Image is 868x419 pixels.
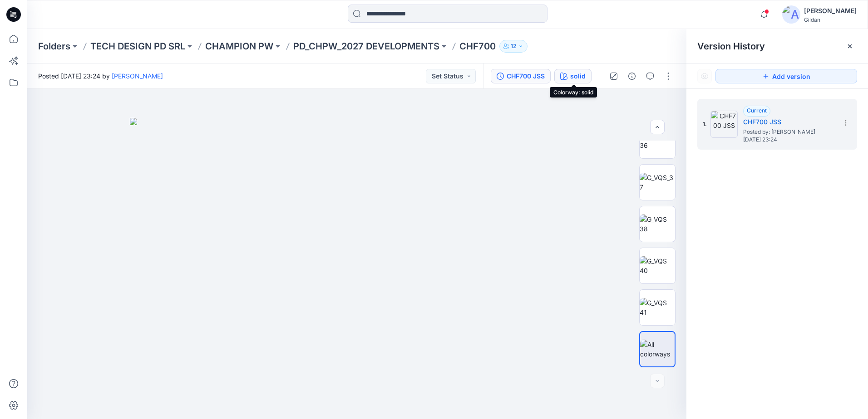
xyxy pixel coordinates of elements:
img: G_VQS 40 [640,256,675,275]
button: Add version [715,69,857,83]
button: Close [846,43,853,50]
div: CHF700 JSS [507,71,545,81]
button: solid [554,69,592,83]
a: Folders [38,40,70,53]
a: [PERSON_NAME] [112,72,163,80]
img: G_VQS_37 [640,173,675,192]
p: 12 [511,41,516,51]
span: Posted [DATE] 23:24 by [38,71,163,81]
a: CHAMPION PW [205,40,273,53]
div: [PERSON_NAME] [804,5,857,16]
img: eyJhbGciOiJIUzI1NiIsImtpZCI6IjAiLCJzbHQiOiJzZXMiLCJ0eXAiOiJKV1QifQ.eyJkYXRhIjp7InR5cGUiOiJzdG9yYW... [130,118,584,419]
span: Current [747,107,767,114]
button: 12 [499,40,528,53]
span: Posted by: Sara Hernandez [743,127,834,136]
a: PD_CHPW_2027 DEVELOPMENTS [293,40,439,53]
span: 1. [703,120,707,128]
img: All colorways [640,340,675,359]
p: CHF700 [459,40,496,53]
img: G_VQS 38 [640,214,675,234]
img: G_VQS 36 [640,131,675,150]
button: Details [625,69,639,83]
span: [DATE] 23:24 [743,136,834,143]
button: CHF700 JSS [491,69,551,83]
a: TECH DESIGN PD SRL [90,40,185,53]
h5: CHF700 JSS [743,117,834,127]
span: Version History [697,41,765,52]
img: avatar [782,5,800,24]
button: Show Hidden Versions [697,69,712,83]
img: G_VQS 41 [640,298,675,317]
div: solid [570,71,586,81]
img: CHF700 JSS [710,111,738,138]
div: Gildan [804,16,857,23]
